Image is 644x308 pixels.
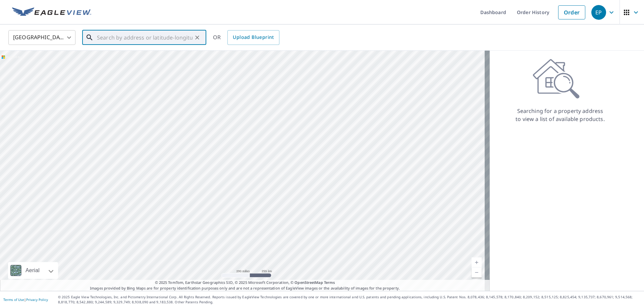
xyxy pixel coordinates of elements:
[8,262,58,279] div: Aerial
[213,30,279,45] div: OR
[294,280,323,285] a: OpenStreetMap
[472,267,482,278] a: Current Level 5, Zoom Out
[23,262,42,279] div: Aerial
[12,7,91,17] img: EV Logo
[3,298,48,302] p: |
[193,33,202,42] button: Clear
[515,107,605,123] p: Searching for a property address to view a list of available products.
[558,5,585,19] a: Order
[472,257,482,267] a: Current Level 5, Zoom In
[8,28,75,47] div: [GEOGRAPHIC_DATA]
[26,297,48,302] a: Privacy Policy
[97,28,193,47] input: Search by address or latitude-longitude
[591,5,606,20] div: EP
[324,280,335,285] a: Terms
[233,33,274,42] span: Upload Blueprint
[227,30,279,45] a: Upload Blueprint
[58,295,641,305] p: © 2025 Eagle View Technologies, Inc. and Pictometry International Corp. All Rights Reserved. Repo...
[155,280,335,286] span: © 2025 TomTom, Earthstar Geographics SIO, © 2025 Microsoft Corporation, ©
[3,297,24,302] a: Terms of Use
